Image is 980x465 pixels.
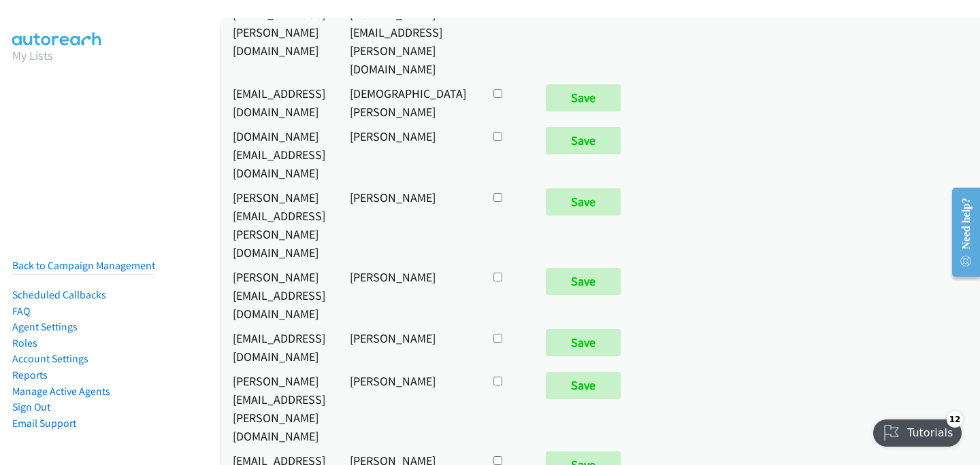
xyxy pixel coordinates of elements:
a: Roles [12,337,37,349]
a: FAQ [12,305,30,317]
a: My Lists [12,48,53,63]
iframe: Resource Center [941,178,980,286]
iframe: Checklist [865,406,970,455]
input: Save [546,329,621,356]
input: Save [546,188,621,216]
td: [PERSON_NAME] [338,264,478,326]
td: [PERSON_NAME] [338,326,478,368]
a: Back to Campaign Management [12,259,155,272]
td: [EMAIL_ADDRESS][DOMAIN_NAME] [220,81,338,124]
a: Sign Out [12,400,50,413]
td: [EMAIL_ADDRESS][DOMAIN_NAME] [220,326,338,368]
input: Save [546,84,621,111]
input: Save [546,127,621,154]
td: [PERSON_NAME] [338,185,478,264]
input: Save [546,268,621,295]
td: [DEMOGRAPHIC_DATA][PERSON_NAME] [338,81,478,124]
a: Agent Settings [12,320,78,333]
td: [PERSON_NAME][EMAIL_ADDRESS][DOMAIN_NAME] [220,264,338,326]
td: [PERSON_NAME] [338,368,478,448]
a: Email Support [12,417,76,430]
a: Reports [12,368,48,381]
td: [PERSON_NAME] [338,124,478,185]
a: Scheduled Callbacks [12,288,106,301]
td: [DOMAIN_NAME][EMAIL_ADDRESS][DOMAIN_NAME] [220,124,338,185]
a: Account Settings [12,352,88,365]
td: [PERSON_NAME][EMAIL_ADDRESS][PERSON_NAME][DOMAIN_NAME] [220,368,338,448]
input: Save [546,372,621,399]
a: Manage Active Agents [12,385,110,398]
td: [PERSON_NAME][EMAIL_ADDRESS][PERSON_NAME][DOMAIN_NAME] [220,185,338,264]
